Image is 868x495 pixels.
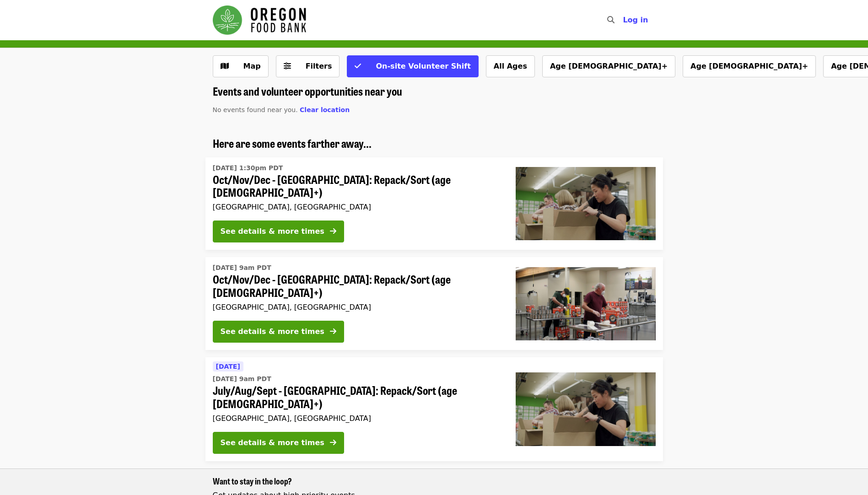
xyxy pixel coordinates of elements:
[213,106,298,113] span: No events found near you.
[213,263,271,273] time: [DATE] 9am PDT
[623,16,648,24] span: Log in
[330,327,336,336] i: arrow-right icon
[213,384,501,410] span: July/Aug/Sept - [GEOGRAPHIC_DATA]: Repack/Sort (age [DEMOGRAPHIC_DATA]+)
[276,55,340,77] button: Filters (0 selected)
[213,303,501,312] div: [GEOGRAPHIC_DATA], [GEOGRAPHIC_DATA]
[205,257,663,350] a: See details for "Oct/Nov/Dec - Portland: Repack/Sort (age 16+)"
[221,226,324,237] div: See details & more times
[213,203,501,211] div: [GEOGRAPHIC_DATA], [GEOGRAPHIC_DATA]
[330,227,336,236] i: arrow-right icon
[221,62,229,70] i: map icon
[221,437,324,448] div: See details & more times
[213,135,372,151] span: Here are some events farther away...
[376,62,470,70] span: On-site Volunteer Shift
[213,374,271,384] time: [DATE] 9am PDT
[216,363,240,370] span: [DATE]
[300,106,350,113] span: Clear location
[213,173,501,199] span: Oct/Nov/Dec - [GEOGRAPHIC_DATA]: Repack/Sort (age [DEMOGRAPHIC_DATA]+)
[355,62,361,70] i: check icon
[205,357,663,461] a: See details for "July/Aug/Sept - Portland: Repack/Sort (age 8+)"
[213,432,344,454] button: See details & more times
[221,326,324,337] div: See details & more times
[213,321,344,343] button: See details & more times
[516,372,656,446] img: July/Aug/Sept - Portland: Repack/Sort (age 8+) organized by Oregon Food Bank
[300,105,350,115] button: Clear location
[347,55,478,77] button: On-site Volunteer Shift
[615,11,655,29] button: Log in
[243,62,261,70] span: Map
[213,83,402,99] span: Events and volunteer opportunities near you
[213,475,292,487] span: Want to stay in the loop?
[330,438,336,447] i: arrow-right icon
[516,267,656,340] img: Oct/Nov/Dec - Portland: Repack/Sort (age 16+) organized by Oregon Food Bank
[306,62,332,70] span: Filters
[205,157,663,250] a: See details for "Oct/Nov/Dec - Portland: Repack/Sort (age 8+)"
[213,5,306,35] img: Oregon Food Bank - Home
[683,55,816,77] button: Age [DEMOGRAPHIC_DATA]+
[284,62,291,70] i: sliders-h icon
[213,414,501,423] div: [GEOGRAPHIC_DATA], [GEOGRAPHIC_DATA]
[213,163,283,173] time: [DATE] 1:30pm PDT
[213,273,501,299] span: Oct/Nov/Dec - [GEOGRAPHIC_DATA]: Repack/Sort (age [DEMOGRAPHIC_DATA]+)
[213,221,344,242] button: See details & more times
[620,9,627,31] input: Search
[607,16,615,24] i: search icon
[516,167,656,240] img: Oct/Nov/Dec - Portland: Repack/Sort (age 8+) organized by Oregon Food Bank
[486,55,535,77] button: All Ages
[542,55,675,77] button: Age [DEMOGRAPHIC_DATA]+
[213,55,269,77] button: Show map view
